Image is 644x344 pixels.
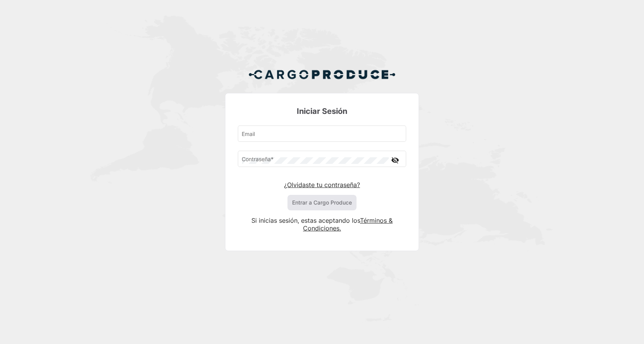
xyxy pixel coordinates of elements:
[284,181,360,189] a: ¿Olvidaste tu contraseña?
[238,106,406,117] h3: Iniciar Sesión
[248,65,396,84] img: Cargo Produce Logo
[303,217,393,232] a: Términos & Condiciones.
[251,217,360,224] span: Si inicias sesión, estas aceptando los
[391,155,400,165] mat-icon: visibility_off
